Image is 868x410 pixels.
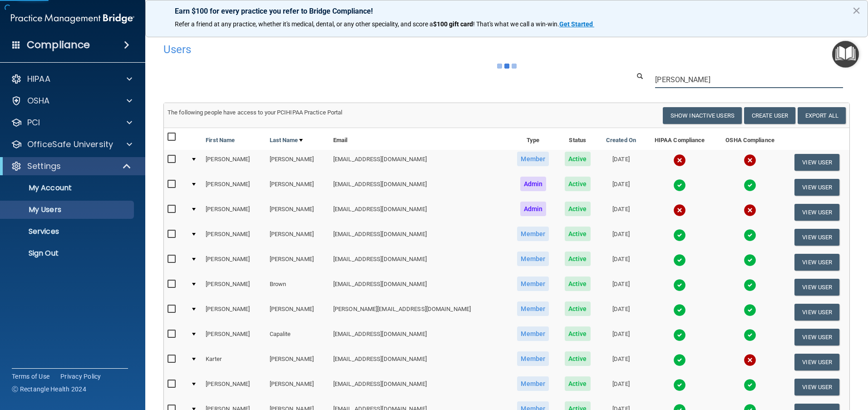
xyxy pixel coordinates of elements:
[517,277,549,291] span: Member
[6,205,130,214] p: My Users
[655,71,843,88] input: Search
[557,128,598,150] th: Status
[330,325,509,350] td: [EMAIL_ADDRESS][DOMAIN_NAME]
[673,204,686,217] img: cross.ca9f0e7f.svg
[565,227,591,241] span: Active
[744,354,756,366] img: cross.ca9f0e7f.svg
[673,179,686,192] img: tick.e7d51cea.svg
[565,202,591,216] span: Active
[798,107,846,124] a: Export All
[744,304,756,316] img: tick.e7d51cea.svg
[517,351,549,366] span: Member
[509,128,557,150] th: Type
[673,329,686,341] img: tick.e7d51cea.svg
[673,154,686,167] img: cross.ca9f0e7f.svg
[794,229,839,246] button: View User
[673,279,686,291] img: tick.e7d51cea.svg
[206,135,235,146] a: First Name
[27,139,113,150] p: OfficeSafe University
[433,20,473,28] strong: $100 gift card
[744,254,756,267] img: tick.e7d51cea.svg
[744,329,756,341] img: tick.e7d51cea.svg
[715,128,785,150] th: OSHA Compliance
[11,10,134,28] img: PMB logo
[27,74,50,84] p: HIPAA
[27,117,40,128] p: PCI
[202,325,266,350] td: [PERSON_NAME]
[794,304,839,321] button: View User
[497,64,517,69] img: ajax-loader.4d491dd7.gif
[598,200,644,225] td: [DATE]
[6,183,130,193] p: My Account
[202,375,266,400] td: [PERSON_NAME]
[168,109,343,116] span: The following people have access to your PCIHIPAA Practice Portal
[266,250,330,275] td: [PERSON_NAME]
[202,300,266,325] td: [PERSON_NAME]
[598,325,644,350] td: [DATE]
[27,95,50,106] p: OSHA
[559,20,593,28] strong: Get Started
[12,385,86,394] span: Ⓒ Rectangle Health 2024
[794,204,839,221] button: View User
[852,3,861,18] button: Close
[330,350,509,375] td: [EMAIL_ADDRESS][DOMAIN_NAME]
[598,150,644,175] td: [DATE]
[673,254,686,267] img: tick.e7d51cea.svg
[330,250,509,275] td: [EMAIL_ADDRESS][DOMAIN_NAME]
[330,225,509,250] td: [EMAIL_ADDRESS][DOMAIN_NAME]
[565,376,591,391] span: Active
[27,39,90,51] h4: Compliance
[330,300,509,325] td: [PERSON_NAME][EMAIL_ADDRESS][DOMAIN_NAME]
[794,179,839,196] button: View User
[744,179,756,192] img: tick.e7d51cea.svg
[794,354,839,370] button: View User
[266,275,330,300] td: Brown
[565,152,591,166] span: Active
[598,275,644,300] td: [DATE]
[517,152,549,166] span: Member
[517,326,549,341] span: Member
[202,225,266,250] td: [PERSON_NAME]
[744,379,756,391] img: tick.e7d51cea.svg
[266,300,330,325] td: [PERSON_NAME]
[266,350,330,375] td: [PERSON_NAME]
[202,150,266,175] td: [PERSON_NAME]
[520,177,547,191] span: Admin
[744,107,795,124] button: Create User
[744,229,756,242] img: tick.e7d51cea.svg
[673,304,686,316] img: tick.e7d51cea.svg
[330,128,509,150] th: Email
[6,227,130,236] p: Services
[330,150,509,175] td: [EMAIL_ADDRESS][DOMAIN_NAME]
[517,227,549,241] span: Member
[175,7,838,15] p: Earn $100 for every practice you refer to Bridge Compliance!
[330,175,509,200] td: [EMAIL_ADDRESS][DOMAIN_NAME]
[202,350,266,375] td: Karter
[202,175,266,200] td: [PERSON_NAME]
[598,225,644,250] td: [DATE]
[744,279,756,291] img: tick.e7d51cea.svg
[270,135,303,146] a: Last Name
[744,204,756,217] img: cross.ca9f0e7f.svg
[11,117,132,128] a: PCI
[175,20,433,28] span: Refer a friend at any practice, whether it's medical, dental, or any other speciality, and score a
[598,375,644,400] td: [DATE]
[598,300,644,325] td: [DATE]
[565,326,591,341] span: Active
[744,154,756,167] img: cross.ca9f0e7f.svg
[598,175,644,200] td: [DATE]
[517,376,549,391] span: Member
[11,161,132,172] a: Settings
[673,229,686,242] img: tick.e7d51cea.svg
[663,107,742,124] button: Show Inactive Users
[330,275,509,300] td: [EMAIL_ADDRESS][DOMAIN_NAME]
[606,135,636,146] a: Created On
[202,250,266,275] td: [PERSON_NAME]
[794,154,839,171] button: View User
[266,375,330,400] td: [PERSON_NAME]
[565,252,591,266] span: Active
[330,200,509,225] td: [EMAIL_ADDRESS][DOMAIN_NAME]
[794,379,839,395] button: View User
[565,301,591,316] span: Active
[644,128,715,150] th: HIPAA Compliance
